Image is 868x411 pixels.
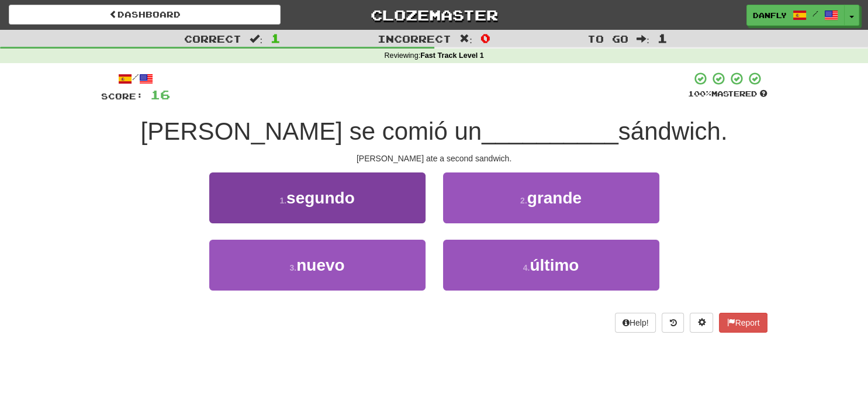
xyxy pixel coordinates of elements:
span: To go [587,33,628,44]
span: : [250,34,262,44]
span: Incorrect [378,33,451,44]
small: 3 . [289,263,296,272]
button: 4.último [443,240,659,291]
a: danfly / [746,5,845,26]
span: danfly [753,10,787,20]
a: Clozemaster [298,5,570,25]
button: Report [719,313,767,333]
span: __________ [482,118,618,145]
small: 1 . [279,196,286,205]
span: Correct [184,33,241,44]
div: [PERSON_NAME] ate a second sandwich. [101,153,767,164]
div: / [101,71,170,86]
a: Dashboard [9,5,281,25]
span: último [530,256,579,274]
button: 1.segundo [209,172,426,223]
span: / [812,9,818,18]
small: 4 . [523,263,530,272]
button: Round history (alt+y) [662,313,684,333]
span: [PERSON_NAME] se comió un [141,118,482,145]
span: segundo [286,189,355,207]
button: Help! [615,313,656,333]
span: 0 [480,31,490,45]
strong: Fast Track Level 1 [420,51,484,60]
button: 2.grande [443,172,659,223]
span: : [459,34,472,44]
span: Score: [101,91,143,101]
span: sándwich. [618,118,728,145]
span: 1 [271,31,281,45]
button: 3.nuevo [209,240,426,291]
span: 16 [150,87,170,102]
span: grande [527,189,582,207]
span: nuevo [296,256,344,274]
small: 2 . [520,196,527,205]
span: 1 [658,31,668,45]
span: 100 % [688,89,711,98]
div: Mastered [688,89,767,99]
span: : [637,34,649,44]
